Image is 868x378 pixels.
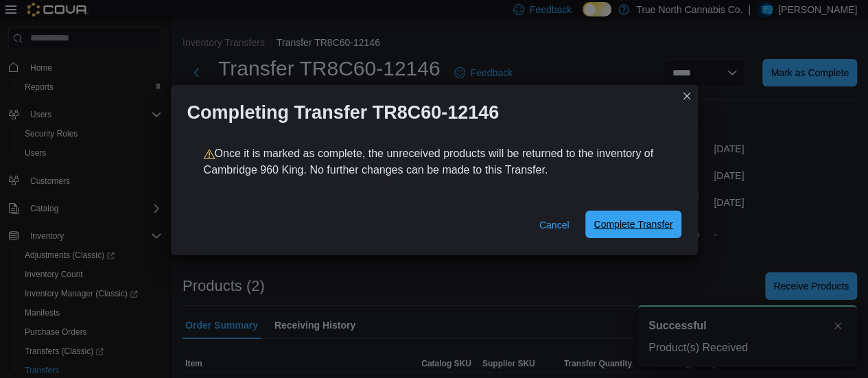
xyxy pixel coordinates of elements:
button: Complete Transfer [585,211,681,238]
p: Once it is marked as complete, the unreceived products will be returned to the inventory of Cambr... [204,145,665,178]
button: Closes this modal window [679,88,695,104]
span: Complete Transfer [594,217,672,231]
span: Cancel [539,218,570,232]
button: Cancel [534,211,575,239]
h1: Completing Transfer TR8C60-12146 [187,102,500,123]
